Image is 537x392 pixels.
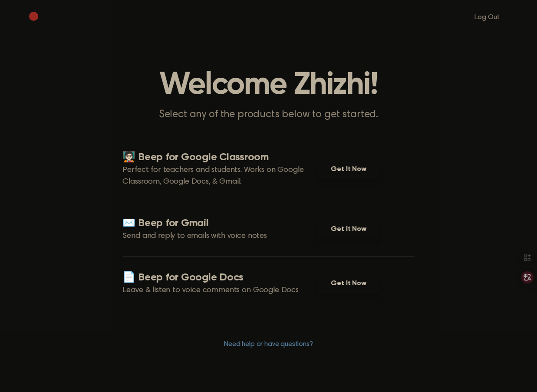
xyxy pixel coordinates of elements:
[46,69,491,101] h1: Welcome Zhizhi!
[29,9,78,26] a: Beep
[317,273,380,293] a: Get It Now
[123,270,317,285] h4: 📄 Beep for Google Docs
[123,285,317,296] p: Leave & listen to voice comments on Google Docs
[466,7,508,28] a: Log Out
[123,165,317,188] p: Perfect for teachers and students. Works on Google Classroom, Google Docs, & Gmail.
[123,216,317,231] h4: ✉️ Beep for Gmail
[317,219,380,239] a: Get It Now
[102,108,435,122] p: Select any of the products below to get started.
[224,341,313,348] a: Need help or have questions?
[123,150,317,165] h4: 🧑🏻‍🏫 Beep for Google Classroom
[317,159,380,179] a: Get It Now
[123,231,317,242] p: Send and reply to emails with voice notes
